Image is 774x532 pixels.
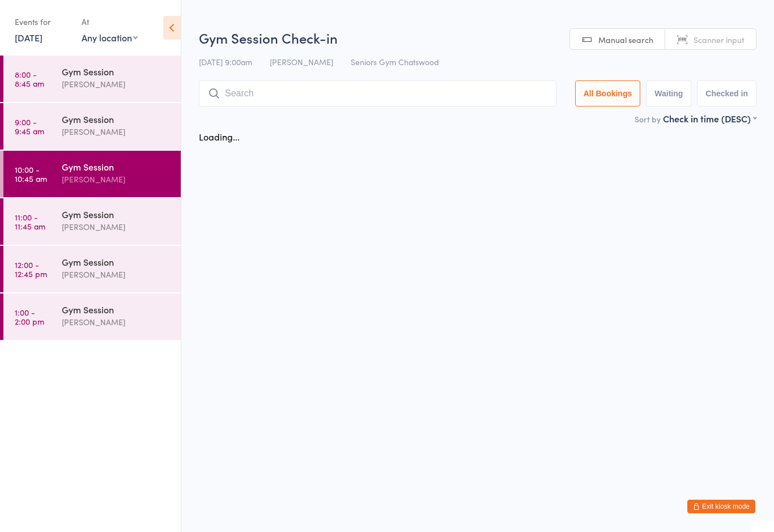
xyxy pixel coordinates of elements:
[3,56,181,102] a: 8:00 -8:45 amGym Session[PERSON_NAME]
[15,260,47,278] time: 12:00 - 12:45 pm
[3,103,181,150] a: 9:00 -9:45 amGym Session[PERSON_NAME]
[694,34,745,45] span: Scanner input
[62,125,171,138] div: [PERSON_NAME]
[62,220,171,233] div: [PERSON_NAME]
[598,34,653,45] span: Manual search
[635,113,661,125] label: Sort by
[199,130,240,143] div: Loading...
[15,70,44,88] time: 8:00 - 8:45 am
[15,12,70,31] div: Events for
[3,246,181,292] a: 12:00 -12:45 pmGym Session[PERSON_NAME]
[62,113,171,125] div: Gym Session
[62,303,171,316] div: Gym Session
[3,198,181,245] a: 11:00 -11:45 amGym Session[PERSON_NAME]
[199,56,252,67] span: [DATE] 9:00am
[3,293,181,340] a: 1:00 -2:00 pmGym Session[PERSON_NAME]
[62,160,171,173] div: Gym Session
[62,268,171,281] div: [PERSON_NAME]
[199,80,556,107] input: Search
[82,12,138,31] div: At
[199,28,756,47] h2: Gym Session Check-in
[82,31,138,44] div: Any location
[62,208,171,220] div: Gym Session
[575,80,641,107] button: All Bookings
[687,500,755,513] button: Exit kiosk mode
[15,165,47,183] time: 10:00 - 10:45 am
[663,112,756,125] div: Check in time (DESC)
[3,151,181,197] a: 10:00 -10:45 amGym Session[PERSON_NAME]
[646,80,691,107] button: Waiting
[15,31,42,44] a: [DATE]
[270,56,333,67] span: [PERSON_NAME]
[62,173,171,186] div: [PERSON_NAME]
[697,80,756,107] button: Checked in
[62,316,171,329] div: [PERSON_NAME]
[351,56,439,67] span: Seniors Gym Chatswood
[62,78,171,91] div: [PERSON_NAME]
[15,117,44,135] time: 9:00 - 9:45 am
[62,256,171,268] div: Gym Session
[62,65,171,78] div: Gym Session
[15,308,44,326] time: 1:00 - 2:00 pm
[15,212,45,231] time: 11:00 - 11:45 am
